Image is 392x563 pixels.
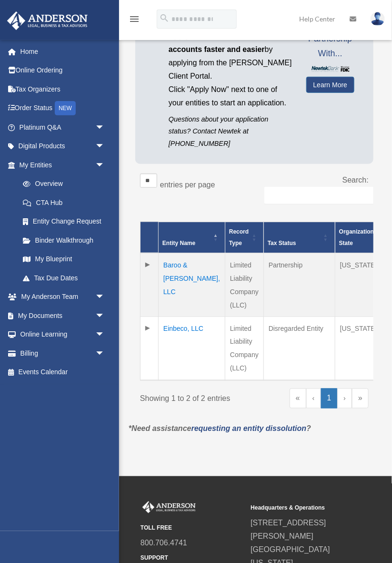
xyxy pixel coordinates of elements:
[7,325,119,344] a: Online Learningarrow_drop_down
[169,83,292,110] p: Click "Apply Now" next to one of your entities to start an application.
[311,66,350,72] img: NewtekBankLogoSM.png
[7,344,119,363] a: Billingarrow_drop_down
[7,287,119,307] a: My Anderson Teamarrow_drop_down
[7,61,119,80] a: Online Ordering
[7,99,119,118] a: Order StatusNEW
[352,389,369,409] a: Last
[95,325,114,345] span: arrow_drop_down
[129,13,140,25] i: menu
[263,317,335,381] td: Disregarded Entity
[290,389,306,409] a: First
[95,306,114,326] span: arrow_drop_down
[13,268,114,287] a: Tax Due Dates
[95,118,114,137] span: arrow_drop_down
[140,389,247,406] div: Showing 1 to 2 of 2 entries
[7,306,119,325] a: My Documentsarrow_drop_down
[95,344,114,363] span: arrow_drop_down
[13,231,114,250] a: Binder Walkthrough
[335,253,388,317] td: [US_STATE]
[7,118,119,137] a: Platinum Q&Aarrow_drop_down
[4,11,90,30] img: Anderson Advisors Platinum Portal
[7,137,119,156] a: Digital Productsarrow_drop_down
[251,519,326,541] a: [STREET_ADDRESS][PERSON_NAME]
[169,113,292,150] p: Questions about your application status? Contact Newtek at [PHONE_NUMBER]
[7,42,119,61] a: Home
[95,137,114,156] span: arrow_drop_down
[225,222,264,254] th: Record Type: Activate to sort
[95,287,114,307] span: arrow_drop_down
[229,228,249,246] span: Record Type
[371,12,385,26] img: User Pic
[191,425,307,433] a: requesting an entity dissolution
[7,363,119,382] a: Events Calendar
[160,181,215,189] label: entries per page
[225,317,264,381] td: Limited Liability Company (LLC)
[159,253,225,317] td: Baroo & [PERSON_NAME], LLC
[95,155,114,175] span: arrow_drop_down
[268,240,296,246] span: Tax Status
[13,250,114,269] a: My Blueprint
[159,13,170,23] i: search
[321,389,338,409] a: 1
[159,222,225,254] th: Entity Name: Activate to invert sorting
[162,240,195,246] span: Entity Name
[141,523,244,533] small: TOLL FREE
[335,222,388,254] th: Organization State: Activate to sort
[335,317,388,381] td: [US_STATE]
[13,212,114,231] a: Entity Change Request
[13,174,110,194] a: Overview
[141,539,187,547] a: 800.706.4741
[263,222,335,254] th: Tax Status: Activate to sort
[7,155,114,174] a: My Entitiesarrow_drop_down
[337,389,352,409] a: Next
[306,389,321,409] a: Previous
[169,30,292,83] p: by applying from the [PERSON_NAME] Client Portal.
[55,101,76,115] div: NEW
[7,80,119,99] a: Tax Organizers
[13,193,114,212] a: CTA Hub
[342,176,369,184] label: Search:
[339,228,374,246] span: Organization State
[306,77,354,93] a: Learn More
[251,503,354,513] small: Headquarters & Operations
[263,253,335,317] td: Partnership
[141,502,198,514] img: Anderson Advisors Platinum Portal
[159,317,225,381] td: Einbeco, LLC
[129,17,140,25] a: menu
[225,253,264,317] td: Limited Liability Company (LLC)
[129,425,311,433] em: *Need assistance ?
